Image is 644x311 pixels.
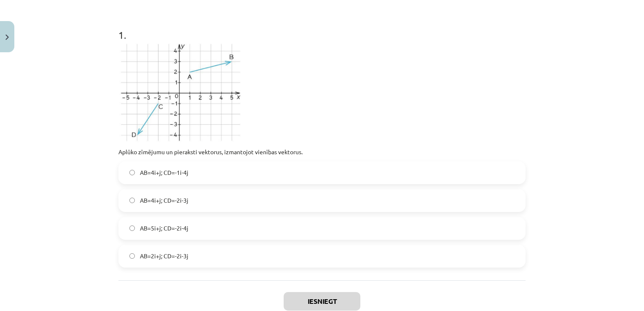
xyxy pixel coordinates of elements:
h1: 1 . [118,14,526,40]
span: AB=5i+j; CD=-2i-4j [140,224,188,233]
p: Aplūko zīmējumu un pieraksti vektorus, izmantojot vienības vektorus. [118,147,526,156]
img: icon-close-lesson-0947bae3869378f0d4975bcd49f059093ad1ed9edebbc8119c70593378902aed.svg [5,35,9,40]
input: AB=5i+j; CD=-2i-4j [129,225,135,231]
input: AB=4i+j; CD=-1i-4j [129,170,135,175]
span: AB=2i+j; CD=-2i-3j [140,252,188,260]
button: Iesniegt [284,292,360,311]
span: AB=4i+j; CD=-1i-4j [140,168,188,177]
span: AB=4i+j; CD=-2i-3j [140,196,188,205]
input: AB=4i+j; CD=-2i-3j [129,198,135,203]
input: AB=2i+j; CD=-2i-3j [129,253,135,259]
img: AD_4nXdWEkCLwAYYVRorfnz-K5DNr5OV6CfWyoV4Xt0q2exUJQXTBTjg310nhYk08xhlEVhUKtgxler3ftuLV8hyf9kXUKLbV... [118,43,242,142]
